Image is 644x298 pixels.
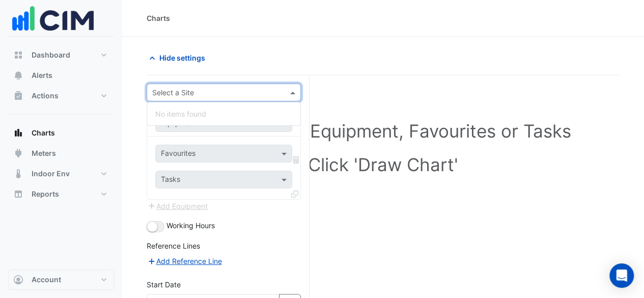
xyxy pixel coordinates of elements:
span: Account [32,275,61,285]
span: Actions [32,91,59,101]
label: Reference Lines [147,240,200,251]
app-icon: Actions [13,91,23,101]
app-icon: Meters [13,148,23,158]
app-icon: Reports [13,189,23,199]
div: Favourites [159,148,195,161]
button: Alerts [8,65,114,86]
span: Charts [32,128,55,138]
ng-dropdown-panel: Options list [147,102,301,126]
button: Account [8,269,114,290]
button: Reports [8,184,114,204]
h1: Click 'Draw Chart' [169,154,597,175]
span: Clone Favourites and Tasks from this Equipment to other Equipment [291,189,298,198]
app-icon: Dashboard [13,50,23,60]
app-icon: Indoor Env [13,169,23,179]
h1: Select a Site, Equipment, Favourites or Tasks [169,120,597,142]
span: Alerts [32,70,52,80]
button: Actions [8,86,114,106]
div: No items found [147,106,300,121]
label: Start Date [147,279,181,290]
span: Reports [32,189,59,199]
button: Indoor Env [8,164,114,184]
img: Company Logo [12,1,94,36]
span: Choose Function [292,155,301,164]
div: Tasks [159,174,180,187]
button: Meters [8,143,114,164]
button: Hide settings [147,49,212,67]
app-icon: Charts [13,128,23,138]
button: Dashboard [8,45,114,65]
div: Charts [147,13,170,23]
div: Open Intercom Messenger [609,263,634,288]
button: Charts [8,123,114,143]
app-icon: Alerts [13,70,23,80]
span: Dashboard [32,50,70,60]
span: Indoor Env [32,169,70,179]
button: Add Reference Line [147,255,222,267]
span: Meters [32,148,56,158]
span: Hide settings [159,52,205,63]
span: Working Hours [166,221,215,230]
